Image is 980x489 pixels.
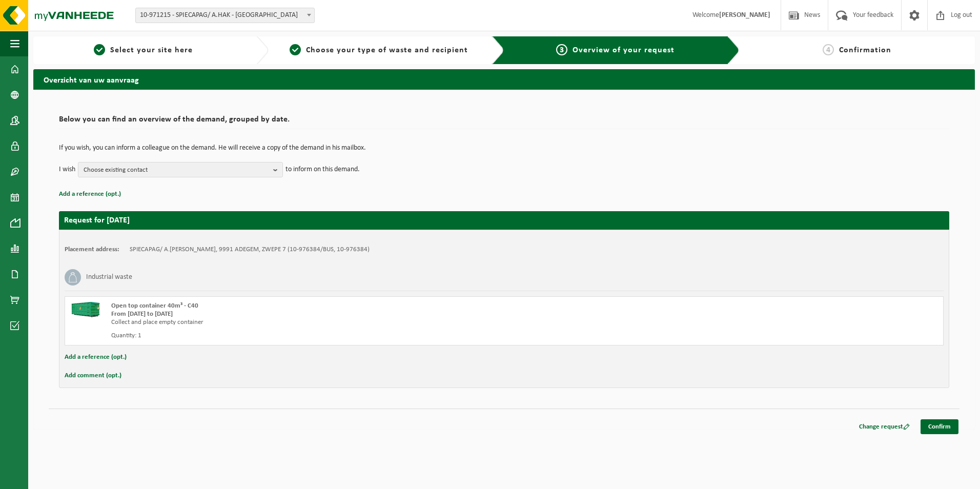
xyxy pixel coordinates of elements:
[94,44,105,55] span: 1
[839,46,891,54] span: Confirmation
[84,162,269,178] span: Choose existing contact
[59,115,949,129] h2: Below you can find an overview of the demand, grouped by date.
[38,44,248,56] a: 1Select your site here
[59,145,949,152] p: If you wish, you can inform a colleague on the demand. He will receive a copy of the demand in hi...
[59,162,75,177] p: I wish
[70,302,101,317] img: HK-XC-40-GN-00.png
[556,44,567,55] span: 3
[111,332,545,340] div: Quantity: 1
[136,8,314,23] span: 10-971215 - SPIECAPAG/ A.HAK - BRUGGE
[86,269,132,286] h3: Industrial waste
[921,419,958,434] a: Confirm
[65,369,121,382] button: Add comment (opt.)
[130,246,370,254] td: SPIECAPAG/ A.[PERSON_NAME], 9991 ADEGEM, ZWEPE 7 (10-976384/BUS, 10-976384)
[65,351,127,364] button: Add a reference (opt.)
[65,246,119,253] strong: Placement address:
[78,162,283,177] button: Choose existing contact
[285,162,360,177] p: to inform on this demand.
[306,46,468,54] span: Choose your type of waste and recipient
[274,44,483,56] a: 2Choose your type of waste and recipient
[851,419,917,434] a: Change request
[110,46,193,54] span: Select your site here
[59,188,121,201] button: Add a reference (opt.)
[64,216,130,225] strong: Request for [DATE]
[290,44,301,55] span: 2
[33,69,975,89] h2: Overzicht van uw aanvraag
[111,318,545,327] div: Collect and place empty container
[823,44,834,55] span: 4
[111,302,198,309] span: Open top container 40m³ - C40
[719,11,770,19] strong: [PERSON_NAME]
[111,311,173,317] strong: From [DATE] to [DATE]
[573,46,675,54] span: Overview of your request
[135,8,315,23] span: 10-971215 - SPIECAPAG/ A.HAK - BRUGGE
